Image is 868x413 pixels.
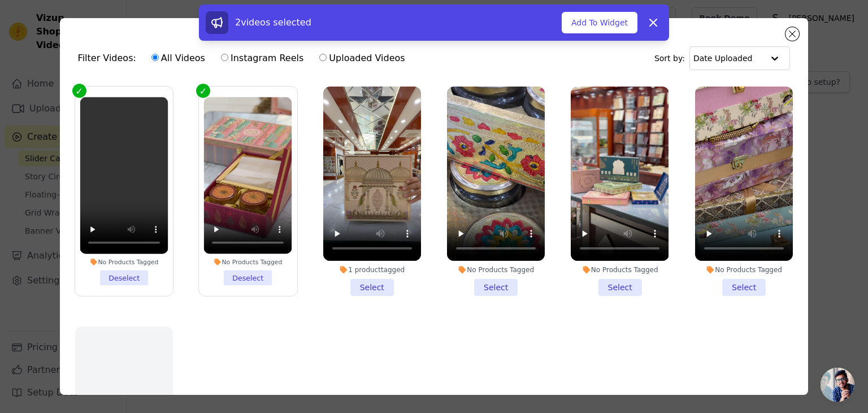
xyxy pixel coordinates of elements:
[80,258,168,266] div: No Products Tagged
[235,17,311,28] span: 2 videos selected
[562,12,637,33] button: Add To Widget
[220,51,304,66] label: Instagram Reels
[319,51,405,66] label: Uploaded Videos
[323,265,421,274] div: 1 product tagged
[571,265,669,274] div: No Products Tagged
[151,51,206,66] label: All Videos
[78,45,411,71] div: Filter Videos:
[695,265,793,274] div: No Products Tagged
[654,46,791,70] div: Sort by:
[204,258,292,266] div: No Products Tagged
[821,368,854,402] div: Open chat
[447,265,545,274] div: No Products Tagged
